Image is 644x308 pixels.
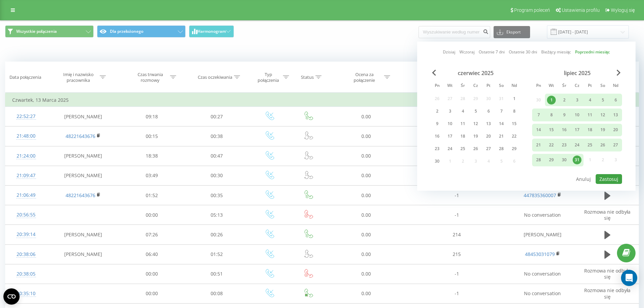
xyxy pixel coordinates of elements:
span: Rozmowa nie odbyła się [584,287,630,300]
td: 05:13 [184,205,249,225]
td: 0.00 [327,264,405,284]
button: Zastosuj [596,174,622,184]
div: 13 [484,119,493,128]
div: pt 11 lip 2025 [583,109,596,121]
td: 07:26 [119,225,184,244]
div: sob 26 lip 2025 [596,139,609,151]
td: 0.00 [327,146,405,166]
div: ndz 1 cze 2025 [508,94,521,104]
div: ndz 15 cze 2025 [508,119,521,129]
td: [PERSON_NAME] [47,225,119,244]
button: Eksport [494,26,530,38]
div: pon 9 cze 2025 [431,119,444,129]
div: pt 13 cze 2025 [482,119,495,129]
div: 30 [433,157,442,166]
button: Open CMP widget [3,288,20,305]
td: 18:38 [119,146,184,166]
div: śr 9 lip 2025 [558,109,571,121]
div: śr 18 cze 2025 [456,131,469,141]
td: 00:00 [119,284,184,303]
div: Open Intercom Messenger [621,270,637,286]
td: 0.00 [327,186,405,205]
abbr: sobota [598,81,608,91]
div: 20:38:05 [12,267,40,281]
div: ndz 20 lip 2025 [609,124,622,136]
div: 21:48:00 [12,129,40,143]
div: 19 [598,125,607,134]
div: 17 [573,125,581,134]
div: 24 [573,141,581,149]
div: 19 [471,132,480,141]
div: sob 12 lip 2025 [596,109,609,121]
td: -1 [405,284,509,303]
td: 01:52 [119,186,184,205]
span: Program poleceń [514,7,550,13]
div: 16 [560,125,569,134]
abbr: poniedziałek [533,81,544,91]
div: sob 7 cze 2025 [495,106,508,116]
div: 20:35:10 [12,287,40,300]
td: [PERSON_NAME] [47,107,119,126]
div: 12 [598,111,607,119]
div: 4 [458,107,467,116]
div: wt 29 lip 2025 [545,154,558,166]
div: 10 [573,111,581,119]
div: 7 [534,111,543,119]
td: Czwartek, 13 Marca 2025 [5,93,639,107]
div: 18 [458,132,467,141]
a: 48453031079 [525,251,555,257]
span: Rozmowa nie odbyła się [584,267,630,280]
div: 2 [560,96,569,104]
td: 00:30 [184,166,249,185]
div: 26 [598,141,607,149]
button: Wszystkie połączenia [5,25,94,38]
span: Rozmowa nie odbyła się [584,209,630,221]
div: sob 19 lip 2025 [596,124,609,136]
div: 20:56:55 [12,208,40,221]
div: 28 [497,144,506,153]
td: -1 [405,186,509,205]
div: 4 [586,96,594,104]
td: 214 [405,225,509,244]
div: 3 [573,96,581,104]
div: 7 [497,107,506,116]
div: sob 21 cze 2025 [495,131,508,141]
a: Ostatnie 30 dni [509,49,537,55]
button: Dla przełożonego [97,25,186,38]
td: 06:40 [119,244,184,264]
div: czw 24 lip 2025 [571,139,583,151]
td: 217 [405,107,509,126]
td: 00:38 [184,126,249,146]
div: czw 26 cze 2025 [469,144,482,154]
div: Czas trwania rozmowy [132,72,168,83]
div: 22 [510,132,519,141]
div: pt 18 lip 2025 [583,124,596,136]
div: 9 [433,119,442,128]
div: wt 1 lip 2025 [545,94,558,106]
abbr: wtorek [546,81,556,91]
abbr: wtorek [445,81,455,91]
div: 13 [611,111,620,119]
td: -1 [405,205,509,225]
div: 27 [484,144,493,153]
td: 217 [405,146,509,166]
td: 217 [405,166,509,185]
div: sob 5 lip 2025 [596,94,609,106]
div: 8 [510,107,519,116]
div: 9 [560,111,569,119]
div: wt 8 lip 2025 [545,109,558,121]
td: 0.00 [327,166,405,185]
td: 0.00 [327,244,405,264]
div: 15 [547,125,556,134]
td: 00:47 [184,146,249,166]
td: No conversation [509,205,576,225]
div: ndz 22 cze 2025 [508,131,521,141]
div: wt 24 cze 2025 [444,144,456,154]
td: 00:35 [184,186,249,205]
div: 18 [586,125,594,134]
div: pt 4 lip 2025 [583,94,596,106]
span: Previous Month [432,70,436,76]
div: 22 [547,141,556,149]
abbr: środa [559,81,569,91]
div: 1 [547,96,556,104]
